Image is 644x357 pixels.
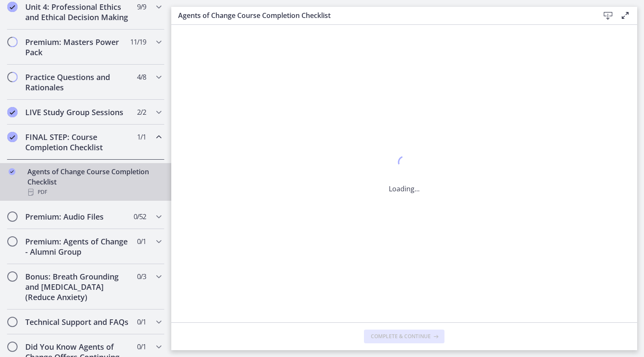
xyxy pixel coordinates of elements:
[137,2,146,12] span: 9 / 9
[137,342,146,352] span: 0 / 1
[25,107,130,117] h2: LIVE Study Group Sessions
[7,132,18,142] i: Completed
[130,37,146,47] span: 11 / 19
[25,37,130,57] h2: Premium: Masters Power Pack
[389,154,420,173] div: 1
[25,271,130,302] h2: Bonus: Breath Grounding and [MEDICAL_DATA] (Reduce Anxiety)
[25,236,130,257] h2: Premium: Agents of Change - Alumni Group
[389,184,420,194] p: Loading...
[137,271,146,282] span: 0 / 3
[27,167,161,197] div: Agents of Change Course Completion Checklist
[137,72,146,82] span: 4 / 8
[7,107,18,117] i: Completed
[25,72,130,92] h2: Practice Questions and Rationales
[137,317,146,327] span: 0 / 1
[134,211,146,222] span: 0 / 52
[371,333,431,340] span: Complete & continue
[25,132,130,152] h2: FINAL STEP: Course Completion Checklist
[137,236,146,247] span: 0 / 1
[25,2,130,22] h2: Unit 4: Professional Ethics and Ethical Decision Making
[364,330,444,343] button: Complete & continue
[27,187,161,197] div: PDF
[137,107,146,117] span: 2 / 2
[7,2,18,12] i: Completed
[25,317,130,327] h2: Technical Support and FAQs
[9,168,15,175] i: Completed
[25,211,130,222] h2: Premium: Audio Files
[137,132,146,142] span: 1 / 1
[178,10,586,21] h3: Agents of Change Course Completion Checklist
